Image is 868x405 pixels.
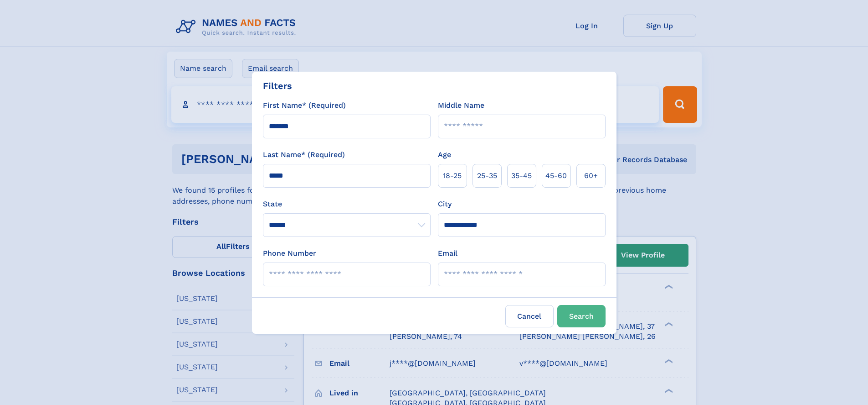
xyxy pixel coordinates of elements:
[438,149,451,160] label: Age
[438,100,484,111] label: Middle Name
[263,149,345,160] label: Last Name* (Required)
[438,199,452,210] label: City
[557,305,606,327] button: Search
[263,79,292,93] div: Filters
[584,170,598,181] span: 60+
[477,170,497,181] span: 25‑35
[263,248,316,259] label: Phone Number
[545,170,567,181] span: 45‑60
[505,305,554,327] label: Cancel
[438,248,457,259] label: Email
[263,100,346,111] label: First Name* (Required)
[511,170,532,181] span: 35‑45
[263,199,431,210] label: State
[443,170,462,181] span: 18‑25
